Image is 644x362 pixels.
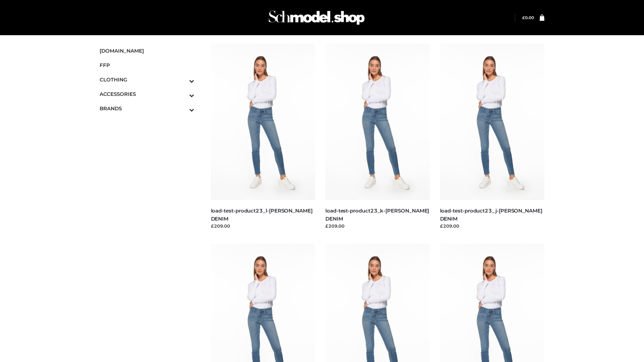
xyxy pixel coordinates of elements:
button: Toggle Submenu [171,101,194,116]
span: £ [522,15,525,20]
a: load-test-product23_j-[PERSON_NAME] DENIM [440,207,542,222]
span: CLOTHING [100,76,194,83]
span: [DOMAIN_NAME] [100,47,194,55]
div: £209.00 [440,223,545,229]
bdi: 0.00 [522,15,534,20]
a: £0.00 [522,15,534,20]
a: FFP [100,58,194,72]
div: £209.00 [325,223,430,229]
div: £209.00 [211,223,316,229]
a: [DOMAIN_NAME] [100,44,194,58]
a: BRANDSToggle Submenu [100,101,194,116]
button: Toggle Submenu [171,72,194,87]
a: CLOTHINGToggle Submenu [100,72,194,87]
span: FFP [100,61,194,69]
a: load-test-product23_l-[PERSON_NAME] DENIM [211,207,313,222]
a: ACCESSORIESToggle Submenu [100,87,194,101]
button: Toggle Submenu [171,87,194,101]
a: load-test-product23_k-[PERSON_NAME] DENIM [325,207,429,222]
span: BRANDS [100,105,194,112]
img: Schmodel Admin 964 [266,4,367,31]
span: ACCESSORIES [100,90,194,98]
